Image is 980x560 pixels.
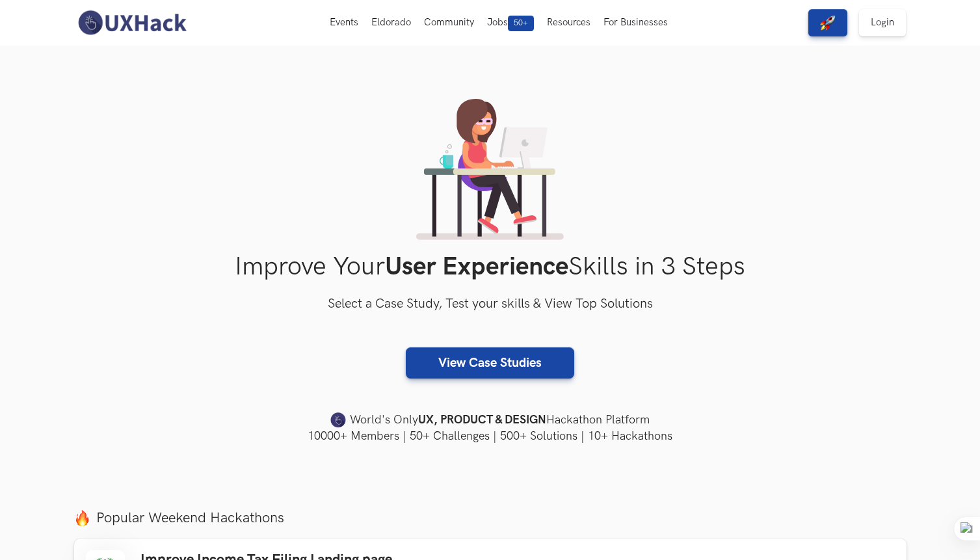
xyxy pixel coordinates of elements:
[74,411,907,429] h4: World's Only Hackathon Platform
[385,252,568,282] strong: User Experience
[74,9,190,36] img: UXHack-logo.png
[418,411,546,429] strong: UX, PRODUCT & DESIGN
[74,510,90,526] img: fire.png
[859,9,906,36] a: Login
[416,99,564,240] img: lady working on laptop
[820,15,836,31] img: rocket
[74,294,907,315] h3: Select a Case Study, Test your skills & View Top Solutions
[74,428,907,444] h4: 10000+ Members | 50+ Challenges | 500+ Solutions | 10+ Hackathons
[74,509,907,527] label: Popular Weekend Hackathons
[406,347,574,379] a: View Case Studies
[508,16,534,31] span: 50+
[74,252,907,282] h1: Improve Your Skills in 3 Steps
[330,412,346,429] img: uxhack-favicon-image.png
